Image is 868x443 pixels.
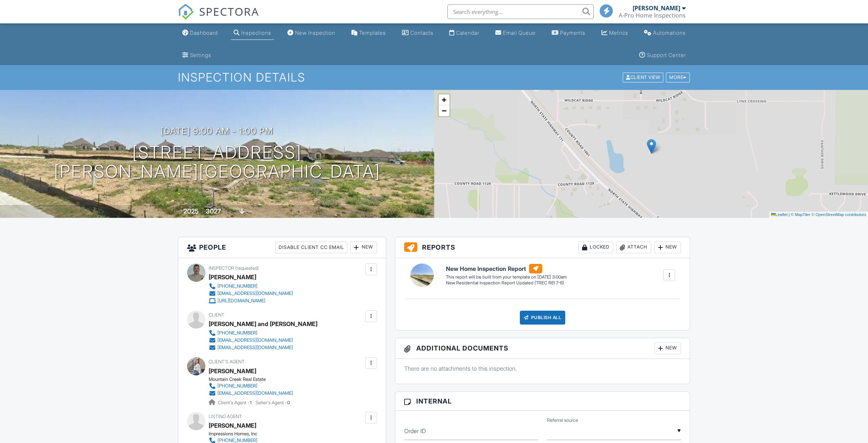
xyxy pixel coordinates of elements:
div: [EMAIL_ADDRESS][DOMAIN_NAME] [217,345,293,351]
a: Inspections [231,26,274,40]
div: A-Pro Home Inspections [619,12,686,19]
div: 3027 [206,207,221,215]
div: 2025 [183,207,199,215]
a: © OpenStreetMap contributors [812,212,866,217]
a: New Inspection [284,26,338,40]
div: [EMAIL_ADDRESS][DOMAIN_NAME] [217,390,293,396]
div: Automations [653,30,686,36]
span: Client's Agent [209,359,245,364]
a: Payments [549,26,588,40]
div: [PERSON_NAME] [209,272,256,283]
label: Referral source [547,417,578,424]
a: Automations (Basic) [641,26,689,40]
span: Seller's Agent - [256,400,290,405]
a: Dashboard [179,26,221,40]
a: Zoom in [439,94,450,105]
a: Zoom out [439,105,450,116]
div: New [350,242,377,253]
h3: People [178,237,386,258]
div: Settings [190,52,211,58]
a: [PERSON_NAME] [209,366,256,376]
div: Attach [616,242,651,253]
div: Inspections [241,30,271,36]
h3: Internal [395,392,690,411]
div: [PERSON_NAME] and [PERSON_NAME] [209,318,317,329]
a: [URL][DOMAIN_NAME] [209,297,293,304]
a: Support Center [636,49,689,62]
span: sq. ft. [222,209,232,215]
div: Payments [560,30,585,36]
div: Publish All [520,311,566,325]
p: There are no attachments to this inspection. [404,364,681,372]
div: New Residential Inspection Report Updated (TREC REI 7-6) [446,280,567,286]
a: [PHONE_NUMBER] [209,382,293,390]
a: Metrics [599,26,631,40]
a: Templates [349,26,389,40]
h1: [STREET_ADDRESS] [PERSON_NAME][GEOGRAPHIC_DATA] [54,143,380,182]
span: Listing Agent [209,414,242,419]
div: Disable Client CC Email [275,242,347,253]
div: More [666,73,690,83]
div: [URL][DOMAIN_NAME] [217,298,265,304]
h1: Inspection Details [178,71,690,84]
h3: Additional Documents [395,338,690,359]
div: Impressions Homes, Inc [209,431,299,437]
a: Client View [622,74,665,80]
span: | [789,212,790,217]
span: Client's Agent - [218,400,253,405]
strong: 1 [250,400,252,405]
div: Contacts [410,30,433,36]
a: [PHONE_NUMBER] [209,329,312,337]
span: Client [209,312,224,318]
div: New Inspection [295,30,335,36]
a: Contacts [399,26,436,40]
span: (requested) [235,265,259,271]
div: Locked [578,242,613,253]
div: [PERSON_NAME] [633,4,680,12]
span: Built [174,209,182,215]
div: [EMAIL_ADDRESS][DOMAIN_NAME] [217,337,293,343]
a: Calendar [446,26,482,40]
h3: [DATE] 9:00 am - 1:00 pm [161,126,273,136]
a: SPECTORA [178,10,259,25]
div: [PHONE_NUMBER] [217,383,257,389]
div: Client View [623,73,663,83]
img: Marker [647,139,656,154]
div: [PHONE_NUMBER] [217,283,257,289]
a: Email Queue [492,26,539,40]
span: SPECTORA [199,4,259,19]
div: Dashboard [190,30,218,36]
div: Email Queue [503,30,536,36]
a: [PHONE_NUMBER] [209,283,293,290]
div: Support Center [647,52,686,58]
div: This report will be built from your template on [DATE] 3:00am [446,274,567,280]
div: [PHONE_NUMBER] [217,330,257,336]
a: [EMAIL_ADDRESS][DOMAIN_NAME] [209,344,312,351]
label: Order ID [404,427,426,435]
div: New [654,242,681,253]
a: [PERSON_NAME] [209,420,256,431]
span: + [442,95,446,104]
a: [EMAIL_ADDRESS][DOMAIN_NAME] [209,337,312,344]
input: Search everything... [447,4,594,19]
h3: Reports [395,237,690,258]
div: Templates [359,30,386,36]
span: Inspector [209,265,234,271]
div: Mountain Creek Real Estate [209,376,299,382]
a: [EMAIL_ADDRESS][DOMAIN_NAME] [209,290,293,297]
span: − [442,106,446,115]
a: Settings [179,49,214,62]
div: Calendar [456,30,479,36]
span: slab [246,209,254,215]
a: © MapTiler [791,212,811,217]
div: [EMAIL_ADDRESS][DOMAIN_NAME] [217,291,293,296]
a: Leaflet [771,212,787,217]
div: New [654,342,681,354]
h6: New Home Inspection Report [446,264,567,273]
strong: 0 [287,400,290,405]
img: The Best Home Inspection Software - Spectora [178,4,194,20]
a: [EMAIL_ADDRESS][DOMAIN_NAME] [209,390,293,397]
div: Metrics [609,30,628,36]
